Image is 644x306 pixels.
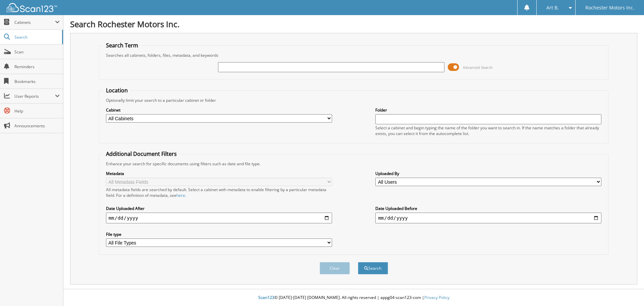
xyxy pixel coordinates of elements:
span: Advanced Search [463,65,493,70]
span: Help [14,108,60,114]
span: User Reports [14,93,55,99]
label: Cabinet [106,107,332,113]
iframe: Chat Widget [610,274,644,306]
div: © [DATE]-[DATE] [DOMAIN_NAME]. All rights reserved | appg04-scan123-com | [63,290,644,306]
div: Searches all cabinets, folders, files, metadata, and keywords [103,52,605,58]
span: Art B. [546,6,559,10]
label: File type [106,231,332,237]
img: scan123-logo-white.svg [7,3,57,12]
label: Date Uploaded Before [375,206,601,211]
div: Optionally limit your search to a particular cabinet or folder [103,97,605,103]
input: start [106,213,332,223]
span: Cabinets [14,19,55,25]
span: Search [14,34,59,40]
div: Enhance your search for specific documents using filters such as date and file type. [103,161,605,167]
label: Metadata [106,171,332,176]
span: Reminders [14,64,60,70]
a: Privacy Policy [424,295,449,300]
div: All metadata fields are searched by default. Select a cabinet with metadata to enable filtering b... [106,187,332,198]
label: Date Uploaded After [106,206,332,211]
button: Search [358,262,388,274]
span: Bookmarks [14,79,60,84]
legend: Search Term [103,42,142,49]
span: Scan123 [258,295,274,300]
legend: Additional Document Filters [103,150,180,158]
label: Uploaded By [375,171,601,176]
button: Clear [320,262,350,274]
span: Announcements [14,123,60,129]
span: Scan [14,49,60,55]
input: end [375,213,601,223]
span: Rochester Motors Inc. [585,6,634,10]
a: here [176,192,185,198]
div: Select a cabinet and begin typing the name of the folder you want to search in. If the name match... [375,125,601,136]
h1: Search Rochester Motors Inc. [70,18,637,30]
label: Folder [375,107,601,113]
legend: Location [103,87,131,94]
